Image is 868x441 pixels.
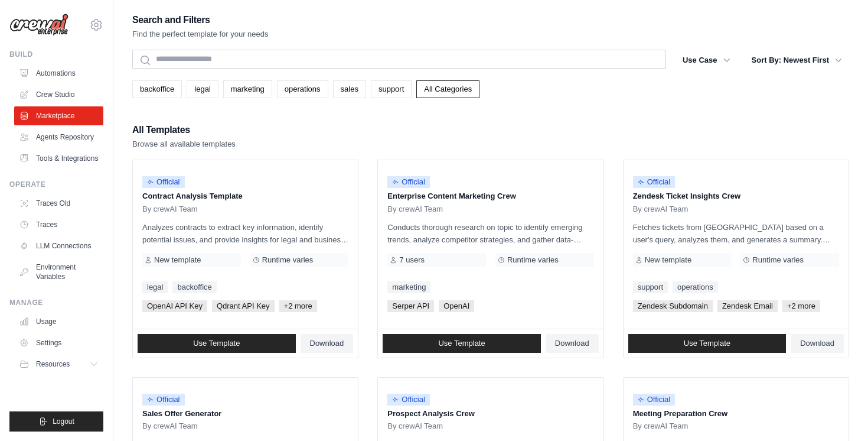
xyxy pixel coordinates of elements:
[628,334,787,353] a: Use Template
[14,333,103,352] a: Settings
[633,190,839,202] p: Zendesk Ticket Insights Crew
[172,281,216,293] a: backoffice
[132,138,236,150] p: Browse all available templates
[142,176,185,188] span: Official
[800,339,834,348] span: Download
[645,255,691,265] span: New template
[14,64,103,83] a: Automations
[142,394,185,406] span: Official
[633,205,688,214] span: By crewAI Team
[142,300,207,312] span: OpenAI API Key
[14,85,103,104] a: Crew Studio
[387,394,430,406] span: Official
[633,300,713,312] span: Zendesk Subdomain
[142,281,168,293] a: legal
[387,176,430,188] span: Official
[14,215,103,234] a: Traces
[507,255,559,265] span: Runtime varies
[791,334,844,353] a: Download
[673,281,718,293] a: operations
[809,384,868,441] iframe: Chat Widget
[53,417,74,426] span: Logout
[310,339,344,348] span: Download
[387,190,593,202] p: Enterprise Content Marketing Crew
[9,298,103,307] div: Manage
[142,205,198,214] span: By crewAI Team
[9,180,103,189] div: Operate
[416,80,479,98] a: All Categories
[132,28,269,40] p: Find the perfect template for your needs
[633,176,676,188] span: Official
[301,334,354,353] a: Download
[387,408,593,420] p: Prospect Analysis Crew
[546,334,599,353] a: Download
[142,221,348,246] p: Analyzes contracts to extract key information, identify potential issues, and provide insights fo...
[333,80,366,98] a: sales
[14,236,103,255] a: LLM Connections
[132,80,182,98] a: backoffice
[138,334,296,353] a: Use Template
[9,50,103,59] div: Build
[142,421,198,431] span: By crewAI Team
[717,300,778,312] span: Zendesk Email
[439,300,474,312] span: OpenAI
[132,12,269,28] h2: Search and Filters
[387,300,434,312] span: Serper API
[223,80,272,98] a: marketing
[684,339,730,348] span: Use Template
[555,339,589,348] span: Download
[399,255,425,265] span: 7 users
[36,359,70,369] span: Resources
[277,80,328,98] a: operations
[14,258,103,286] a: Environment Variables
[279,300,317,312] span: +2 more
[387,281,430,293] a: marketing
[193,339,240,348] span: Use Template
[142,190,348,202] p: Contract Analysis Template
[262,255,314,265] span: Runtime varies
[14,312,103,331] a: Usage
[387,221,593,246] p: Conducts thorough research on topic to identify emerging trends, analyze competitor strategies, a...
[387,205,443,214] span: By crewAI Team
[387,421,443,431] span: By crewAI Team
[438,339,485,348] span: Use Template
[132,122,236,138] h2: All Templates
[9,14,68,36] img: Logo
[745,50,849,71] button: Sort By: Newest First
[9,411,103,432] button: Logout
[383,334,541,353] a: Use Template
[676,50,738,71] button: Use Case
[633,421,688,431] span: By crewAI Team
[212,300,275,312] span: Qdrant API Key
[633,281,668,293] a: support
[371,80,412,98] a: support
[187,80,218,98] a: legal
[633,408,839,420] p: Meeting Preparation Crew
[752,255,804,265] span: Runtime varies
[14,149,103,168] a: Tools & Integrations
[14,194,103,213] a: Traces Old
[142,408,348,420] p: Sales Offer Generator
[633,394,676,406] span: Official
[14,128,103,147] a: Agents Repository
[782,300,820,312] span: +2 more
[14,355,103,374] button: Resources
[14,106,103,125] a: Marketplace
[633,221,839,246] p: Fetches tickets from [GEOGRAPHIC_DATA] based on a user's query, analyzes them, and generates a su...
[154,255,201,265] span: New template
